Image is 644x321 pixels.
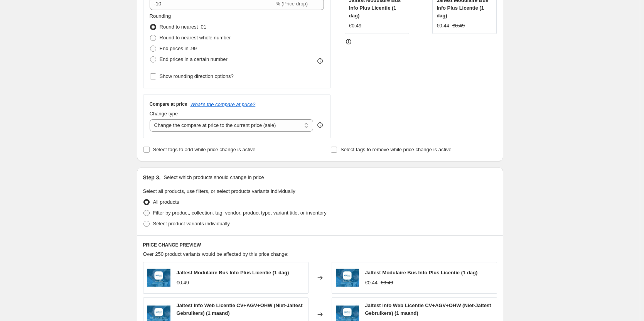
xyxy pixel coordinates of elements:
[153,221,230,226] span: Select product variants individually
[160,46,197,51] span: End prices in .99
[147,266,170,289] img: jaltest-modulaire-bus-info-plus-licentie-307382_80x.webp
[341,147,452,152] span: Select tags to remove while price change is active
[177,270,289,275] span: Jaltest Modulaire Bus Info Plus Licentie (1 dag)
[349,22,362,30] div: €0.49
[177,302,303,316] span: Jaltest Info Web Licentie CV+AGV+OHW (Niet-Jaltest Gebruikers) (1 maand)
[143,188,295,194] span: Select all products, use filters, or select products variants individually
[143,251,289,257] span: Over 250 product variants would be affected by this price change:
[150,111,178,117] span: Change type
[160,35,231,41] span: Round to nearest whole number
[153,199,179,205] span: All products
[437,22,449,30] div: €0.44
[164,174,264,181] p: Select which products should change in price
[336,266,359,289] img: jaltest-modulaire-bus-info-plus-licentie-307382_80x.webp
[150,101,187,107] h3: Compare at price
[160,56,228,62] span: End prices in a certain number
[150,13,171,19] span: Rounding
[153,147,256,152] span: Select tags to add while price change is active
[316,121,324,129] div: help
[381,279,393,287] strike: €0.49
[160,73,234,79] span: Show rounding direction options?
[153,210,327,216] span: Filter by product, collection, tag, vendor, product type, variant title, or inventory
[365,302,491,316] span: Jaltest Info Web Licentie CV+AGV+OHW (Niet-Jaltest Gebruikers) (1 maand)
[160,24,206,30] span: Round to nearest .01
[365,270,478,275] span: Jaltest Modulaire Bus Info Plus Licentie (1 dag)
[143,242,497,248] h6: PRICE CHANGE PREVIEW
[143,174,161,181] h2: Step 3.
[452,22,465,30] strike: €0.49
[191,101,256,107] button: What's the compare at price?
[276,1,308,7] span: % (Price drop)
[365,279,378,287] div: €0.44
[177,279,189,287] div: €0.49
